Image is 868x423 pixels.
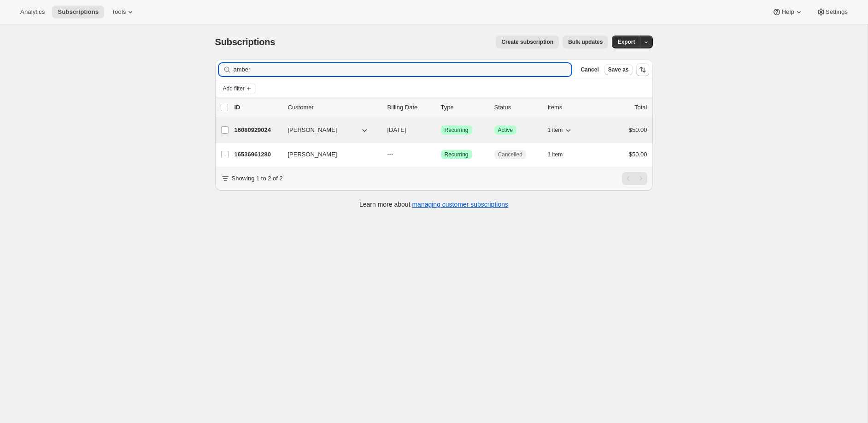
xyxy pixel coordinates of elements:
[235,103,647,112] div: IDCustomerBilling DateTypeStatusItemsTotal
[636,63,649,76] button: Sort the results
[235,124,647,137] div: 16080929024[PERSON_NAME][DATE]SuccessRecurringSuccessActive1 item$50.00
[608,66,629,73] span: Save as
[387,151,393,158] span: ---
[548,103,594,112] div: Items
[811,6,853,18] button: Settings
[288,125,337,135] span: [PERSON_NAME]
[282,123,375,137] button: [PERSON_NAME]
[223,85,245,92] span: Add filter
[604,64,633,75] button: Save as
[781,8,794,16] span: Help
[629,151,647,158] span: $50.00
[111,8,126,16] span: Tools
[235,148,647,161] div: 16536961280[PERSON_NAME]---SuccessRecurringCancelled1 item$50.00
[282,147,375,162] button: [PERSON_NAME]
[617,38,635,46] span: Export
[498,151,522,158] span: Cancelled
[235,103,281,112] p: ID
[288,103,380,112] p: Customer
[387,103,434,112] p: Billing Date
[412,201,508,208] a: managing customer subscriptions
[235,150,281,159] p: 16536961280
[563,36,608,48] button: Bulk updates
[215,37,276,47] span: Subscriptions
[577,64,602,75] button: Cancel
[20,8,45,16] span: Analytics
[58,8,99,16] span: Subscriptions
[634,103,647,112] p: Total
[235,125,281,135] p: 16080929024
[52,6,104,18] button: Subscriptions
[359,200,508,209] p: Learn more about
[234,63,572,76] input: Filter subscribers
[612,36,640,48] button: Export
[622,172,647,185] nav: Pagination
[767,6,809,18] button: Help
[15,6,50,18] button: Analytics
[568,38,603,46] span: Bulk updates
[219,83,256,94] button: Add filter
[498,126,513,134] span: Active
[629,126,647,133] span: $50.00
[501,38,553,46] span: Create subscription
[826,8,848,16] span: Settings
[548,124,573,137] button: 1 item
[548,126,563,134] span: 1 item
[387,126,406,133] span: [DATE]
[106,6,141,18] button: Tools
[445,126,469,134] span: Recurring
[548,151,563,158] span: 1 item
[441,103,487,112] div: Type
[445,151,469,158] span: Recurring
[581,66,598,73] span: Cancel
[232,174,283,183] p: Showing 1 to 2 of 2
[288,150,337,159] span: [PERSON_NAME]
[496,36,559,48] button: Create subscription
[548,148,573,161] button: 1 item
[494,103,540,112] p: Status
